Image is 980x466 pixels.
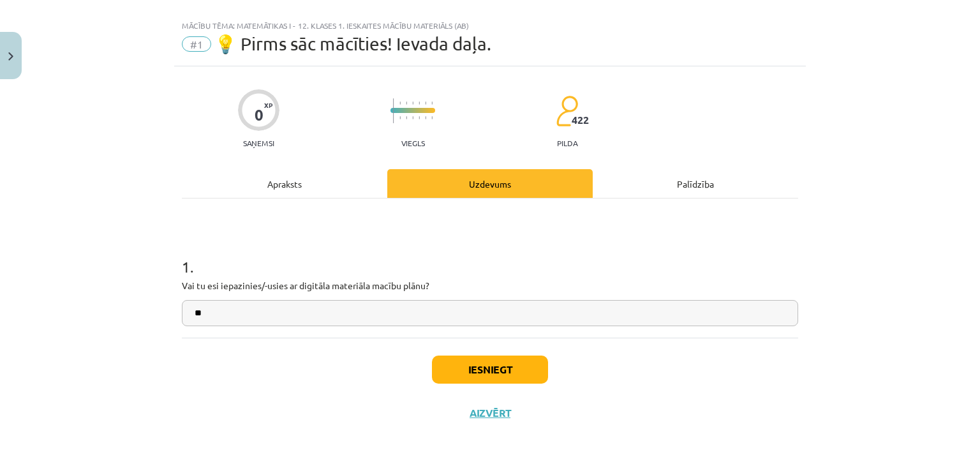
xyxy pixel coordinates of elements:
[406,101,407,105] img: icon-short-line-57e1e144782c952c97e751825c79c345078a6d821885a25fce030b3d8c18986b.svg
[393,98,394,123] img: icon-long-line-d9ea69661e0d244f92f715978eff75569469978d946b2353a9bb055b3ed8787d.svg
[182,279,798,292] p: Vai tu esi iepazinies/-usies ar digitāla materiāla macību plānu?
[399,101,401,105] img: icon-short-line-57e1e144782c952c97e751825c79c345078a6d821885a25fce030b3d8c18986b.svg
[214,33,491,54] span: 💡 Pirms sāc mācīties! Ievada daļa.
[425,101,426,105] img: icon-short-line-57e1e144782c952c97e751825c79c345078a6d821885a25fce030b3d8c18986b.svg
[412,101,413,105] img: icon-short-line-57e1e144782c952c97e751825c79c345078a6d821885a25fce030b3d8c18986b.svg
[8,52,13,61] img: icon-close-lesson-0947bae3869378f0d4975bcd49f059093ad1ed9edebbc8119c70593378902aed.svg
[425,116,426,119] img: icon-short-line-57e1e144782c952c97e751825c79c345078a6d821885a25fce030b3d8c18986b.svg
[264,101,272,109] span: XP
[182,169,387,198] div: Apraksts
[406,116,407,119] img: icon-short-line-57e1e144782c952c97e751825c79c345078a6d821885a25fce030b3d8c18986b.svg
[593,169,798,198] div: Palīdzība
[182,21,798,30] div: Mācību tēma: Matemātikas i - 12. klases 1. ieskaites mācību materiāls (ab)
[556,95,578,127] img: students-c634bb4e5e11cddfef0936a35e636f08e4e9abd3cc4e673bd6f9a4125e45ecb1.svg
[238,139,279,147] p: Saņemsi
[557,139,577,147] p: pilda
[387,169,593,198] div: Uzdevums
[431,116,433,119] img: icon-short-line-57e1e144782c952c97e751825c79c345078a6d821885a25fce030b3d8c18986b.svg
[412,116,413,119] img: icon-short-line-57e1e144782c952c97e751825c79c345078a6d821885a25fce030b3d8c18986b.svg
[466,407,514,419] button: Aizvērt
[255,106,264,124] div: 0
[401,139,425,147] p: Viegls
[431,101,433,105] img: icon-short-line-57e1e144782c952c97e751825c79c345078a6d821885a25fce030b3d8c18986b.svg
[419,116,420,119] img: icon-short-line-57e1e144782c952c97e751825c79c345078a6d821885a25fce030b3d8c18986b.svg
[399,116,401,119] img: icon-short-line-57e1e144782c952c97e751825c79c345078a6d821885a25fce030b3d8c18986b.svg
[572,114,589,126] span: 422
[182,236,798,275] h1: 1 .
[182,36,211,52] span: #1
[432,356,548,384] button: Iesniegt
[419,101,420,105] img: icon-short-line-57e1e144782c952c97e751825c79c345078a6d821885a25fce030b3d8c18986b.svg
